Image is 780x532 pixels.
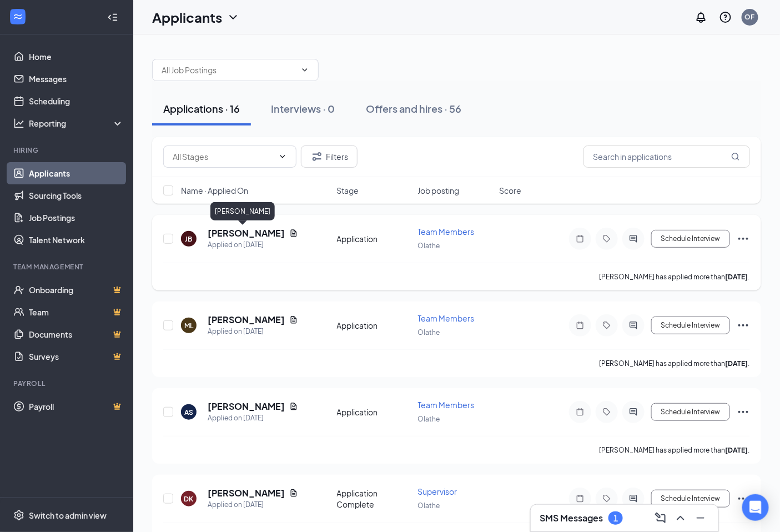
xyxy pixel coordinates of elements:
[418,415,440,423] span: Olathe
[208,499,298,510] div: Applied on [DATE]
[726,446,748,454] b: [DATE]
[163,102,240,116] div: Applications · 16
[651,317,730,334] button: Schedule Interview
[29,279,124,301] a: OnboardingCrown
[29,301,124,323] a: TeamCrown
[726,273,748,281] b: [DATE]
[573,494,587,503] svg: Note
[366,102,461,116] div: Offers and hires · 56
[29,510,107,521] div: Switch to admin view
[418,242,440,250] span: Olathe
[29,46,124,68] a: Home
[694,511,707,525] svg: Minimize
[29,207,124,229] a: Job Postings
[208,487,285,499] h5: [PERSON_NAME]
[310,150,324,163] svg: Filter
[12,11,23,22] svg: WorkstreamLogo
[210,202,275,220] div: [PERSON_NAME]
[737,492,750,505] svg: Ellipses
[599,359,750,368] p: [PERSON_NAME] has applied more than .
[540,512,603,524] h3: SMS Messages
[13,379,122,388] div: Payroll
[278,152,287,161] svg: ChevronDown
[337,233,411,244] div: Application
[208,400,285,413] h5: [PERSON_NAME]
[695,11,708,24] svg: Notifications
[418,486,457,496] span: Supervisor
[208,227,285,239] h5: [PERSON_NAME]
[271,102,335,116] div: Interviews · 0
[184,321,193,330] div: ML
[627,408,640,416] svg: ActiveChat
[208,314,285,326] h5: [PERSON_NAME]
[289,489,298,498] svg: Document
[599,445,750,455] p: [PERSON_NAME] has applied more than .
[29,162,124,184] a: Applicants
[731,152,740,161] svg: MagnifyingGlass
[289,229,298,238] svg: Document
[726,359,748,368] b: [DATE]
[289,402,298,411] svg: Document
[573,321,587,330] svg: Note
[13,262,122,272] div: Team Management
[737,232,750,245] svg: Ellipses
[227,11,240,24] svg: ChevronDown
[600,234,613,243] svg: Tag
[573,408,587,416] svg: Note
[208,239,298,250] div: Applied on [DATE]
[672,509,690,527] button: ChevronUp
[29,184,124,207] a: Sourcing Tools
[737,405,750,419] svg: Ellipses
[208,413,298,424] div: Applied on [DATE]
[418,501,440,510] span: Olathe
[418,185,460,196] span: Job posting
[418,227,475,237] span: Team Members
[29,345,124,368] a: SurveysCrown
[337,406,411,418] div: Application
[737,319,750,332] svg: Ellipses
[29,90,124,112] a: Scheduling
[173,150,274,163] input: All Stages
[613,514,618,523] div: 1
[651,403,730,421] button: Schedule Interview
[418,313,475,323] span: Team Members
[181,185,248,196] span: Name · Applied On
[337,488,411,510] div: Application Complete
[652,509,670,527] button: ComposeMessage
[627,234,640,243] svg: ActiveChat
[29,68,124,90] a: Messages
[499,185,521,196] span: Score
[651,490,730,508] button: Schedule Interview
[600,494,613,503] svg: Tag
[627,494,640,503] svg: ActiveChat
[337,320,411,331] div: Application
[29,118,124,129] div: Reporting
[208,326,298,337] div: Applied on [DATE]
[651,230,730,248] button: Schedule Interview
[162,64,296,76] input: All Job Postings
[29,229,124,251] a: Talent Network
[599,272,750,282] p: [PERSON_NAME] has applied more than .
[152,8,222,27] h1: Applicants
[742,494,769,521] div: Open Intercom Messenger
[184,408,193,417] div: AS
[600,408,613,416] svg: Tag
[627,321,640,330] svg: ActiveChat
[13,510,24,521] svg: Settings
[418,400,475,410] span: Team Members
[337,185,359,196] span: Stage
[719,11,732,24] svg: QuestionInfo
[692,509,709,527] button: Minimize
[29,395,124,418] a: PayrollCrown
[13,118,24,129] svg: Analysis
[573,234,587,243] svg: Note
[13,145,122,155] div: Hiring
[184,494,194,504] div: DK
[654,511,667,525] svg: ComposeMessage
[674,511,687,525] svg: ChevronUp
[301,145,358,168] button: Filter Filters
[107,12,118,23] svg: Collapse
[185,234,193,244] div: JB
[600,321,613,330] svg: Tag
[745,12,755,22] div: OF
